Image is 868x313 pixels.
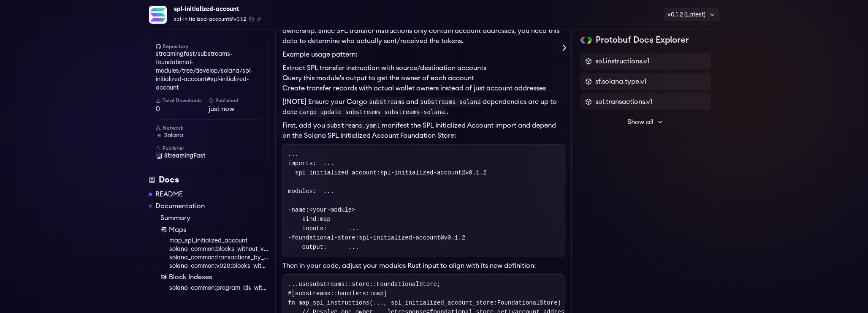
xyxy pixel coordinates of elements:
[282,120,564,141] p: First, add you manifest the SPL Initialized Account import and depend on the Solana SPL Initializ...
[348,225,359,232] span: ...
[160,225,269,235] a: Maps
[160,213,269,223] a: Summary
[156,44,161,49] img: github
[325,120,382,131] code: substreams.yaml
[282,49,564,60] p: Example usage pattern:
[282,97,564,117] p: [!NOTE] Ensure your Cargo and dependencies are up to date .
[156,50,261,92] a: streamingfast/substreams-foundational-modules/tree/develop/solana/spl-initialized-account#spl-ini...
[282,261,564,271] p: Then in your code, adjust your modules Rust input to align with its new definition:
[309,207,355,213] span: <your-module>
[418,97,482,107] code: substreams-solana
[160,272,269,282] a: Block Indexes
[298,281,440,288] span: substreams::store::FoundationalStore;
[595,56,649,66] span: sol.instructions.v1
[164,131,183,140] span: solana
[295,169,377,176] span: spl_initialized_account
[323,188,334,195] span: ...
[595,76,646,87] span: sf.solana.type.v1
[288,216,331,223] span: :
[291,207,306,213] span: name
[209,104,261,114] span: just now
[156,145,261,152] h6: Publisher
[156,132,163,139] img: solana
[288,188,313,195] span: modules
[164,152,206,160] span: StreamingFast
[348,244,359,250] span: ...
[156,43,261,50] h6: Repository
[288,244,327,250] span: :
[288,151,298,158] span: ...
[169,284,269,292] a: solana_common:program_ids_without_votes
[249,16,254,22] button: Copy package name and version
[160,274,167,280] img: Block Index icon
[288,160,313,167] span: imports
[298,281,309,288] span: use
[497,299,558,306] span: FoundationalStore
[288,234,465,241] span: - :
[156,125,261,131] h6: Network
[155,201,205,211] a: Documentation
[288,207,355,213] span: - :
[302,225,323,232] span: inputs
[169,245,269,253] a: solana_common:blocks_without_votes
[380,169,486,176] span: spl-initialized-account@v0.1.2
[209,97,261,104] h6: Published
[664,8,719,21] div: v0.1.2 (Latest)
[149,6,167,24] img: Package Logo
[595,97,652,107] span: sol.transactions.v1
[169,253,269,262] a: solana_common:transactions_by_programid_without_votes
[288,188,316,195] span: :
[156,104,209,114] span: 0
[320,216,331,223] span: map
[291,234,355,241] span: foundational-store
[288,299,685,306] span: ( ., spl_initialized_account_store: ) -> Result SplInstructions, Error {
[282,73,564,83] li: Query this module's output to get the owner of each account
[288,281,298,288] span: .
[580,37,592,44] img: Protobuf
[323,160,334,167] span: ...
[169,262,269,270] a: solana_common:v020:blocks_without_votes
[155,189,183,199] a: README
[302,244,323,250] span: output
[174,3,262,15] div: spl-initialized-account
[149,174,269,186] div: Docs
[367,97,406,107] code: substreams
[257,16,262,22] button: Copy .spkg link to clipboard
[282,16,564,46] p: This module is typically used by SPL token transfer modules to resolve account ownership. Since S...
[156,97,209,104] h6: Total Downloads
[288,299,295,306] span: fn
[359,234,465,241] span: spl-initialized-account@v0.1.2
[282,83,564,93] li: Create transfer records with actual wallet owners instead of just account addresses
[302,216,317,223] span: kind
[288,160,316,167] span: :
[288,225,327,232] span: :
[580,114,711,131] button: Show all
[174,15,247,23] span: spl-initialized-account@v0.1.2
[373,299,380,306] span: ..
[160,226,167,233] img: Map icon
[297,107,447,117] code: cargo update substreams substreams-solana
[288,281,295,288] span: ..
[169,237,269,245] a: map_spl_initialized_account
[288,290,387,297] span: #[substreams::handlers::map]
[298,299,369,306] span: map_spl_instructions
[282,63,564,73] li: Extract SPL transfer instruction with source/destination accounts
[627,117,654,127] span: Show all
[156,152,261,160] a: StreamingFast
[156,131,261,140] a: solana
[288,169,487,176] span: :
[596,34,689,46] h2: Protobuf Docs Explorer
